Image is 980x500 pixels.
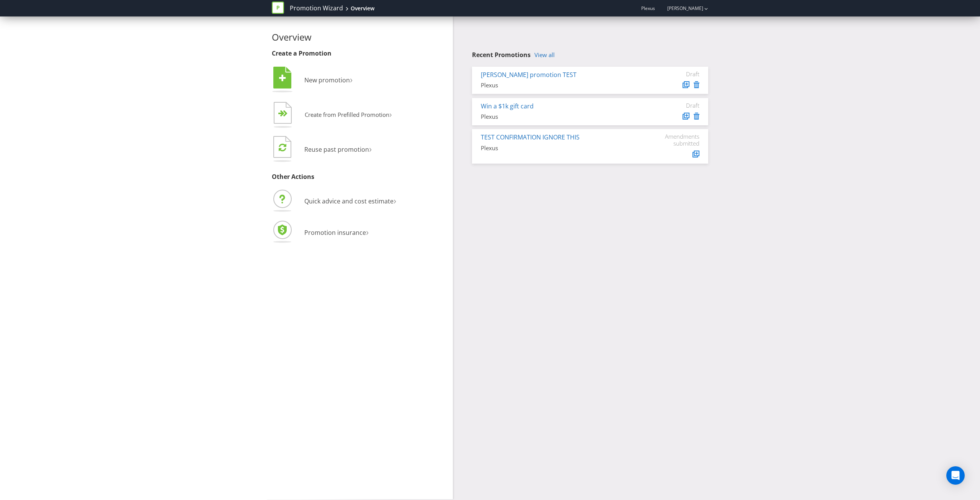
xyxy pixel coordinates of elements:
[641,5,655,11] span: Plexus
[481,113,642,121] div: Plexus
[481,133,580,141] a: TEST CONFIRMATION IGNORE THIS
[304,228,366,237] span: Promotion insurance
[304,76,350,84] span: New promotion
[272,174,447,180] h3: Other Actions
[272,197,396,205] a: Quick advice and cost estimate›
[304,145,369,154] span: Reuse past promotion
[534,52,555,58] a: View all
[366,225,369,238] span: ›
[472,51,531,59] span: Recent Promotions
[305,111,389,118] span: Create from Prefilled Promotion
[653,102,699,109] div: Draft
[660,5,703,11] a: [PERSON_NAME]
[369,142,372,155] span: ›
[272,228,369,237] a: Promotion insurance›
[272,32,447,42] h2: Overview
[481,81,642,89] div: Plexus
[653,70,699,77] div: Draft
[946,466,965,485] div: Open Intercom Messenger
[653,133,699,147] div: Amendments submitted
[290,4,343,13] a: Promotion Wizard
[481,102,534,110] a: Win a $1k gift card
[283,110,288,117] tspan: 
[272,100,392,131] button: Create from Prefilled Promotion›
[394,194,396,207] span: ›
[481,70,577,79] a: [PERSON_NAME] promotion TEST
[350,73,353,85] span: ›
[304,197,394,205] span: Quick advice and cost estimate
[481,144,642,152] div: Plexus
[279,143,286,152] tspan: 
[272,50,447,57] h3: Create a Promotion
[279,74,286,82] tspan: 
[351,5,374,12] div: Overview
[389,108,392,120] span: ›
